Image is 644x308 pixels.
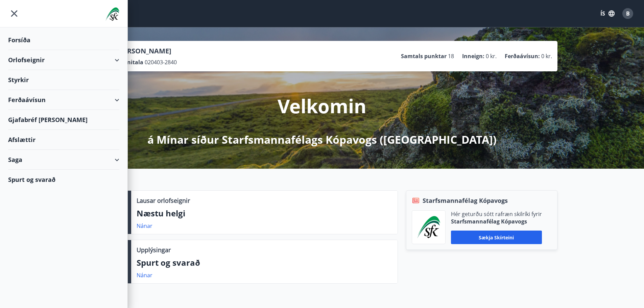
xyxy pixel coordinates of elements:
div: Afslættir [8,130,119,150]
span: 020403-2840 [145,58,177,66]
p: Samtals punktar [401,52,447,60]
p: Spurt og svarað [137,257,392,268]
p: Hér geturðu sótt rafræn skilríki fyrir [451,210,542,218]
a: Nánar [137,222,152,230]
p: Lausar orlofseignir [137,196,190,205]
button: menu [8,7,20,20]
a: Nánar [137,271,152,279]
div: Spurt og svarað [8,170,119,189]
div: Ferðaávísun [8,90,119,110]
p: á Mínar síður Starfsmannafélags Kópavogs ([GEOGRAPHIC_DATA]) [147,132,497,147]
p: Ferðaávísun : [505,52,540,60]
div: Orlofseignir [8,50,119,70]
span: Starfsmannafélag Kópavogs [423,196,508,205]
p: Næstu helgi [137,208,392,219]
p: Inneign : [462,52,484,60]
p: [PERSON_NAME] [117,46,177,56]
button: ÍS [597,7,618,20]
p: Kennitala [117,58,143,66]
button: Sækja skírteini [451,231,542,244]
div: Styrkir [8,70,119,90]
span: 18 [448,52,454,60]
img: union_logo [105,7,119,21]
p: Velkomin [278,93,366,119]
span: B [626,10,630,17]
span: 0 kr. [486,52,497,60]
p: Upplýsingar [137,245,171,254]
button: B [620,5,636,22]
div: Forsíða [8,30,119,50]
p: Starfsmannafélag Kópavogs [451,218,542,225]
div: Gjafabréf [PERSON_NAME] [8,110,119,130]
div: Saga [8,150,119,170]
img: x5MjQkxwhnYn6YREZUTEa9Q4KsBUeQdWGts9Dj4O.png [417,216,440,238]
span: 0 kr. [541,52,552,60]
